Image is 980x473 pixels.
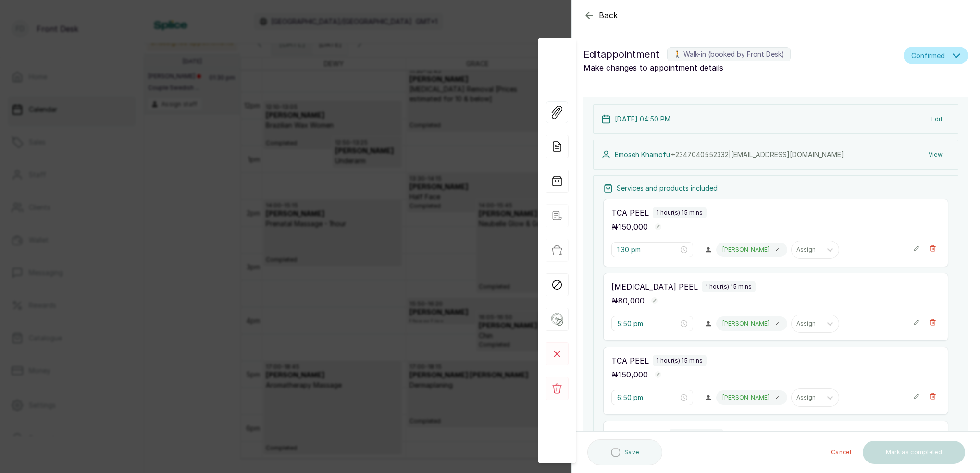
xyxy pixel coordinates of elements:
[611,369,648,380] p: ₦
[671,150,844,158] span: +234 7040552332 | [EMAIL_ADDRESS][DOMAIN_NAME]
[611,207,649,218] p: TCA PEEL
[587,439,662,465] button: Save
[611,295,645,306] p: ₦
[611,281,698,292] p: [MEDICAL_DATA] PEEL
[617,392,679,403] input: Select time
[904,47,968,64] button: Confirmed
[924,110,950,128] button: Edit
[599,10,618,21] span: Back
[618,222,648,231] span: 150,000
[583,47,659,62] span: Edit appointment
[673,431,719,438] p: 1 hour(s) 15 mins
[617,244,679,255] input: Select time
[657,209,703,217] p: 1 hour(s) 15 mins
[583,62,900,73] p: Make changes to appointment details
[667,47,791,61] label: 🚶 Walk-in (booked by Front Desk)
[615,114,670,124] p: [DATE] 04:50 PM
[722,394,769,401] p: [PERSON_NAME]
[657,357,703,364] p: 1 hour(s) 15 mins
[615,150,844,159] p: Emoseh Khamofu ·
[911,50,945,61] span: Confirmed
[611,221,648,232] p: ₦
[618,370,648,379] span: 150,000
[618,296,645,305] span: 80,000
[583,10,618,21] button: Back
[921,146,950,163] button: View
[617,318,679,329] input: Select time
[706,283,752,291] p: 1 hour(s) 15 mins
[611,429,666,440] p: ONE SESSION
[863,441,965,464] button: Mark as completed
[611,355,649,366] p: TCA PEEL
[823,441,859,464] button: Cancel
[722,246,769,254] p: [PERSON_NAME]
[617,183,718,193] p: Services and products included
[722,320,769,327] p: [PERSON_NAME]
